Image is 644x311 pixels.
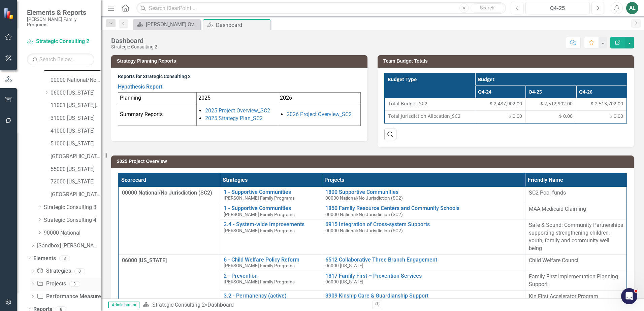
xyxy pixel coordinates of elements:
a: 6 - Child Welfare Policy Reform [224,257,318,263]
span: [PERSON_NAME] Family Programs [224,195,295,201]
span: [PERSON_NAME] Family Programs [224,212,295,217]
button: Search [471,3,504,13]
span: [PERSON_NAME] Family Programs [224,228,295,233]
button: AL [626,2,638,14]
a: 1850 Family Resource Centers and Community Schools [325,205,522,211]
span: [PERSON_NAME] Family Programs [224,263,295,268]
span: 00000 National/No Jurisdiction (SC2) [325,228,403,233]
td: Double-Click to Edit [525,219,627,254]
a: [PERSON_NAME] Overview [135,20,199,29]
a: 2026 Project Overview_SC2 [287,111,352,117]
a: 41000 [US_STATE] [51,127,101,135]
a: 6915 Integration of Cross-system Supports [325,221,522,228]
td: Double-Click to Edit [525,271,627,290]
span: SC2 Pool funds [529,189,566,196]
a: 3.2 - Permanency (active) [224,293,318,299]
a: 72000 [US_STATE] [51,178,101,186]
span: 06000 [US_STATE] [122,257,167,264]
a: 55000 [US_STATE] [51,166,101,173]
a: 31000 [US_STATE] [51,114,101,122]
span: 00000 National/No Jurisdiction (SC2) [122,189,212,196]
td: Double-Click to Edit Right Click for Context Menu [220,271,322,290]
span: Family First Implementation Planning Support [529,273,618,287]
td: Double-Click to Edit Right Click for Context Menu [322,254,525,271]
td: Double-Click to Edit [525,290,627,307]
a: 2025 Strategy Plan_SC2 [205,115,263,122]
div: 3 [69,281,80,287]
a: [GEOGRAPHIC_DATA] [51,191,101,199]
a: Performance Measures [37,293,103,301]
iframe: Intercom live chat [621,288,637,304]
h3: Strategy Planning Reports [117,59,364,64]
a: 00000 National/No Jurisdiction (SC2) [51,76,101,84]
div: Strategic Consulting 2 [111,44,157,49]
span: Total Budget_SC2 [388,100,472,107]
a: 3909 Kinship Care & Guardianship Support [325,293,522,299]
a: Elements [33,255,56,263]
a: 2025 Project Overview_SC2 [205,107,270,114]
a: Projects [37,280,66,288]
input: Search ClearPoint... [136,2,506,14]
span: $ 0.00 [610,113,623,119]
span: 00000 National/No Jurisdiction (SC2) [325,212,403,217]
a: 90000 National [44,229,101,237]
span: Child Welfare Council [529,257,580,264]
input: Search Below... [27,54,94,65]
span: $ 2,513,702.00 [591,100,623,107]
td: Planning [118,93,197,104]
span: Search [480,5,494,10]
a: 1800 Supportive Communities [325,189,522,195]
a: [GEOGRAPHIC_DATA][US_STATE] [51,153,101,161]
span: Safe & Sound: Community Partnerships supporting strengthening children, youth, family and communi... [529,222,623,251]
a: 11001 [US_STATE][GEOGRAPHIC_DATA] [51,102,101,109]
strong: Reports for Strategic Consulting 2 [118,74,191,79]
td: Double-Click to Edit Right Click for Context Menu [220,290,322,307]
div: Dashboard [216,21,269,29]
td: Double-Click to Edit Right Click for Context Menu [322,290,525,307]
span: Elements & Reports [27,8,94,16]
a: 1 - Supportive Communities [224,205,318,211]
div: » [143,301,367,309]
h3: 2025 Project Overview [117,159,631,164]
button: Q4-25 [525,2,590,14]
a: 6512 Collaborative Three Branch Engagement [325,257,522,263]
td: Double-Click to Edit Right Click for Context Menu [322,187,525,203]
a: 3.4 - System-wide Improvements [224,221,318,228]
p: Summary Reports [120,111,195,118]
a: 51000 [US_STATE] [51,140,101,148]
span: 06000 [US_STATE] [325,279,363,284]
span: MAA Medicaid Claiming [529,206,586,212]
div: Q4-25 [528,4,587,12]
td: Double-Click to Edit Right Click for Context Menu [220,203,322,219]
div: [PERSON_NAME] Overview [146,20,199,29]
span: $ 0.00 [559,113,573,119]
a: Strategies [37,267,71,275]
div: Dashboard [207,302,234,308]
a: Strategic Consulting 2 [152,302,205,308]
td: Double-Click to Edit Right Click for Context Menu [220,254,322,271]
span: $ 2,487,902.00 [490,100,522,107]
a: Strategic Consulting 4 [44,216,101,224]
td: Double-Click to Edit [525,254,627,271]
a: 1817 Family First – Prevention Services [325,273,522,279]
td: Double-Click to Edit Right Click for Context Menu [322,271,525,290]
span: $ 0.00 [509,113,522,119]
div: Dashboard [111,37,157,44]
td: 2025 [196,93,278,104]
a: Strategic Consulting 3 [44,204,101,211]
a: 2 - Prevention [224,273,318,279]
h3: Team Budget Totals [383,59,631,64]
span: Total Jurisdiction Allocation_SC2 [388,113,472,119]
a: Hypothesis Report [118,83,162,90]
a: 1 - Supportive Communities [224,189,318,195]
div: 3 [59,255,70,261]
span: 06000 [US_STATE] [325,263,363,268]
a: 06000 [US_STATE] [51,89,101,97]
td: Double-Click to Edit Right Click for Context Menu [220,219,322,254]
a: Strategic Consulting 2 [27,38,94,45]
small: [PERSON_NAME] Family Programs [27,16,94,28]
div: 0 [74,268,85,274]
td: Double-Click to Edit Right Click for Context Menu [322,219,525,254]
span: [PERSON_NAME] Family Programs [224,279,295,284]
